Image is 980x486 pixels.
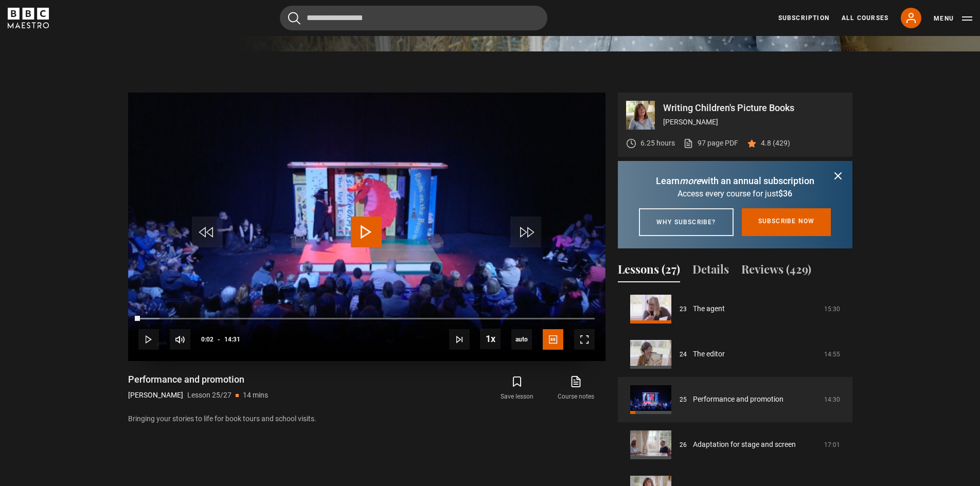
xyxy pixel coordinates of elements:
button: Toggle navigation [934,13,972,24]
span: 0:02 [201,330,213,349]
span: $36 [778,189,792,199]
a: Course notes [546,373,605,403]
p: Lesson 25/27 [187,390,231,401]
svg: BBC Maestro [8,8,49,28]
span: - [218,336,220,343]
p: Writing Children's Picture Books [663,103,844,113]
p: 4.8 (429) [761,138,790,149]
p: 6.25 hours [640,138,675,149]
button: Mute [170,329,190,350]
a: 97 page PDF [683,138,738,149]
button: Next Lesson [449,329,470,350]
a: The agent [693,303,725,314]
span: auto [511,329,532,350]
button: Reviews (429) [741,261,811,282]
div: Progress Bar [138,318,594,320]
button: Save lesson [488,373,546,403]
p: 14 mins [243,390,268,401]
i: more [680,175,701,186]
a: All Courses [842,13,888,23]
video-js: Video Player [128,93,605,361]
button: Fullscreen [574,329,595,350]
p: Access every course for just [630,188,840,200]
button: Lessons (27) [618,261,680,282]
div: Current quality: 720p [511,329,532,350]
a: Adaptation for stage and screen [693,439,796,450]
a: Performance and promotion [693,394,783,405]
button: Details [692,261,729,282]
a: Subscribe now [742,208,831,236]
button: Playback Rate [480,329,501,349]
a: Subscription [778,13,829,23]
button: Play [138,329,159,350]
p: Bringing your stories to life for book tours and school visits. [128,413,605,424]
a: The editor [693,349,725,359]
p: [PERSON_NAME] [663,117,844,128]
a: Why subscribe? [639,208,734,236]
button: Captions [543,329,563,350]
input: Search [280,6,547,30]
span: 14:31 [224,330,240,349]
p: [PERSON_NAME] [128,390,183,401]
h1: Performance and promotion [128,373,268,386]
button: Submit the search query [288,12,300,25]
p: Learn with an annual subscription [630,174,840,188]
